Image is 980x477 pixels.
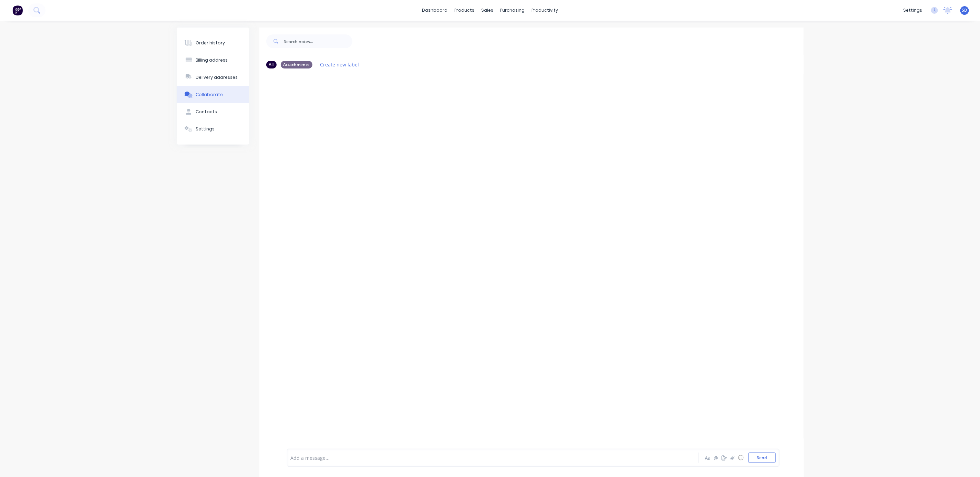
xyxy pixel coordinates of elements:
[281,61,312,68] div: Attachments
[177,103,249,120] button: Contacts
[704,454,712,462] button: Aa
[317,60,363,69] button: Create new label
[196,74,238,81] div: Delivery addresses
[900,5,926,15] div: settings
[12,5,23,15] img: Factory
[196,92,223,98] div: Collaborate
[749,453,776,463] button: Send
[196,126,215,132] div: Settings
[451,5,478,15] div: products
[419,5,451,15] a: dashboard
[196,57,228,63] div: Billing address
[266,61,277,68] div: All
[478,5,497,15] div: sales
[962,7,968,13] span: SD
[177,34,249,52] button: Order history
[196,40,225,46] div: Order history
[528,5,561,15] div: productivity
[284,34,352,48] input: Search notes...
[177,52,249,69] button: Billing address
[196,109,217,115] div: Contacts
[497,5,528,15] div: purchasing
[712,454,720,462] button: @
[177,120,249,138] button: Settings
[177,69,249,86] button: Delivery addresses
[177,86,249,103] button: Collaborate
[737,454,745,462] button: ☺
